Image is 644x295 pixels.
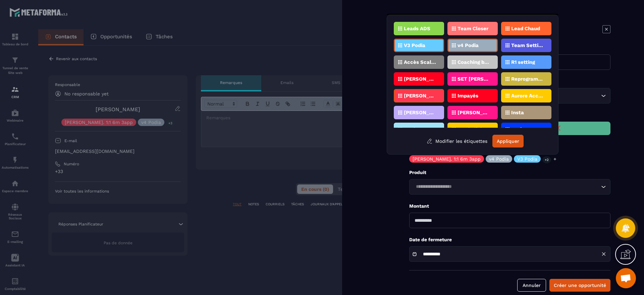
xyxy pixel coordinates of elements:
[458,110,490,115] p: [PERSON_NAME]. 1:1 6m 3app.
[409,179,610,195] div: Search for option
[458,26,488,31] p: Team Closer
[409,169,610,176] p: Produit
[549,279,610,292] button: Créer une opportunité
[511,110,524,115] p: Insta
[513,112,611,118] p: Phase du pipeline
[511,60,535,65] p: R1 setting
[511,93,544,98] p: Aurore Acc. 1:1 6m 3app.
[404,110,436,115] p: [PERSON_NAME]. 1:1 6m 3 app
[542,156,551,163] p: +2
[404,26,430,31] p: Leads ADS
[458,43,479,48] p: v4 Podia
[404,77,436,81] p: [PERSON_NAME]
[458,93,478,98] p: Impayés
[404,127,436,132] p: Accès coupés ✖️
[511,43,544,48] p: Team Setting
[511,127,531,132] p: Jotform
[458,60,490,65] p: Coaching book
[413,157,481,161] p: [PERSON_NAME]. 1:1 6m 3app
[414,183,599,191] input: Search for option
[409,203,610,209] p: Montant
[404,43,425,48] p: V3 Podia
[511,77,544,81] p: Reprogrammé
[458,77,490,81] p: SET [PERSON_NAME]
[616,268,636,288] div: Ouvrir le chat
[489,157,509,161] p: v4 Podia
[404,93,436,98] p: [PERSON_NAME]. 1:1 6m 3app
[404,60,436,65] p: Accès Scaler Podia
[458,127,485,132] p: Lead Tiède
[492,135,524,147] button: Appliquer
[409,237,610,243] p: Date de fermeture
[511,26,540,31] p: Lead Chaud
[422,135,492,147] button: Modifier les étiquettes
[517,157,537,161] p: V3 Podia
[517,279,546,292] button: Annuler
